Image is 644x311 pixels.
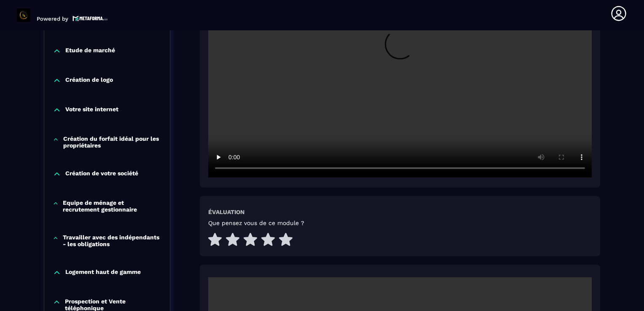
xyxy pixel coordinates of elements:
[37,16,68,22] p: Powered by
[63,199,161,213] p: Equipe de ménage et recrutement gestionnaire
[17,8,30,22] img: logo-branding
[65,106,118,114] p: Votre site internet
[72,15,108,22] img: logo
[65,170,138,178] p: Création de votre société
[65,76,113,85] p: Création de logo
[65,268,141,277] p: Logement haut de gamme
[63,234,161,247] p: Travailler avec des indépendants - les obligations
[63,135,161,149] p: Création du forfait idéal pour les propriétaires
[65,47,115,55] p: Etude de marché
[208,209,244,215] h6: Évaluation
[208,220,304,226] h5: Que pensez vous de ce module ?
